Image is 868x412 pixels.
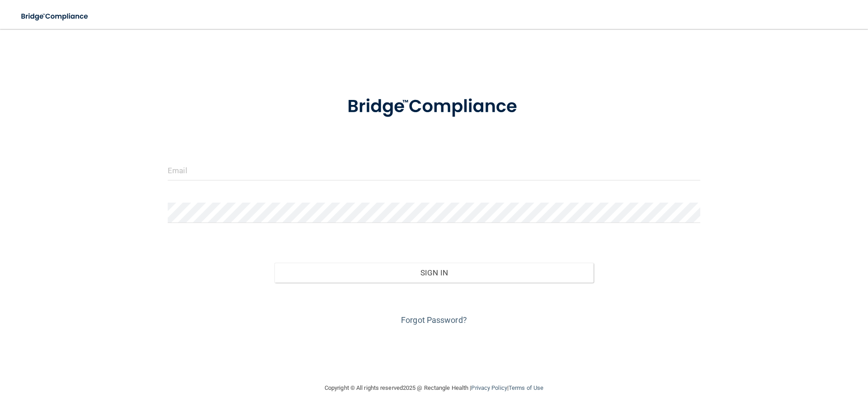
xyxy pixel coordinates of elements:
[168,160,700,180] input: Email
[401,315,467,325] a: Forgot Password?
[269,374,599,403] div: Copyright © All rights reserved 2025 @ Rectangle Health | |
[471,384,507,391] a: Privacy Policy
[329,83,539,130] img: bridge_compliance_login_screen.278c3ca4.svg
[274,263,594,283] button: Sign In
[14,7,97,26] img: bridge_compliance_login_screen.278c3ca4.svg
[509,384,543,391] a: Terms of Use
